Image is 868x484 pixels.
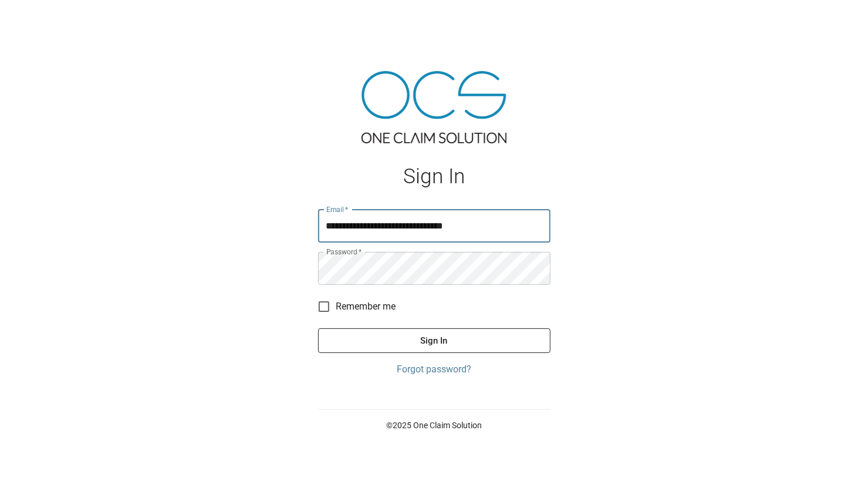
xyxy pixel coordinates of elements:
[318,362,550,377] a: Forgot password?
[318,164,550,189] h1: Sign In
[318,328,550,353] button: Sign In
[362,71,506,143] img: ocs-logo-tra.png
[326,247,362,257] label: Password
[326,204,349,214] label: Email
[318,419,550,431] p: © 2025 One Claim Solution
[336,300,396,314] span: Remember me
[14,7,61,31] img: ocs-logo-white-transparent.png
